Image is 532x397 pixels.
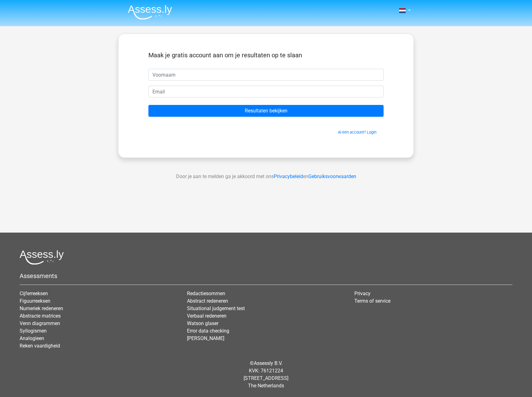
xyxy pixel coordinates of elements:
[148,105,384,117] input: Resultaten bekijken
[20,320,60,326] a: Venn diagrammen
[20,313,61,319] a: Abstracte matrices
[20,335,44,341] a: Analogieen
[20,298,50,304] a: Figuurreeksen
[187,335,224,341] a: [PERSON_NAME]
[354,291,371,296] a: Privacy
[15,355,517,395] div: © KVK: 76121224 [STREET_ADDRESS] The Netherlands
[187,320,218,326] a: Watson glaser
[187,305,245,311] a: Situational judgement test
[354,298,390,304] a: Terms of service
[308,173,356,179] a: Gebruiksvoorwaarden
[338,130,376,135] a: Al een account? Login
[20,272,512,280] h5: Assessments
[187,328,229,334] a: Error data checking
[20,305,63,311] a: Numeriek redeneren
[148,86,384,97] input: Email
[20,328,47,334] a: Syllogismen
[148,69,384,81] input: Voornaam
[187,313,226,319] a: Verbaal redeneren
[187,298,228,304] a: Abstract redeneren
[20,343,60,349] a: Reken vaardigheid
[20,291,48,296] a: Cijferreeksen
[274,173,303,179] a: Privacybeleid
[254,360,282,366] a: Assessly B.V.
[20,250,64,265] img: Assessly logo
[128,5,172,20] img: Assessly
[148,51,384,59] h5: Maak je gratis account aan om je resultaten op te slaan
[187,291,225,296] a: Redactiesommen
